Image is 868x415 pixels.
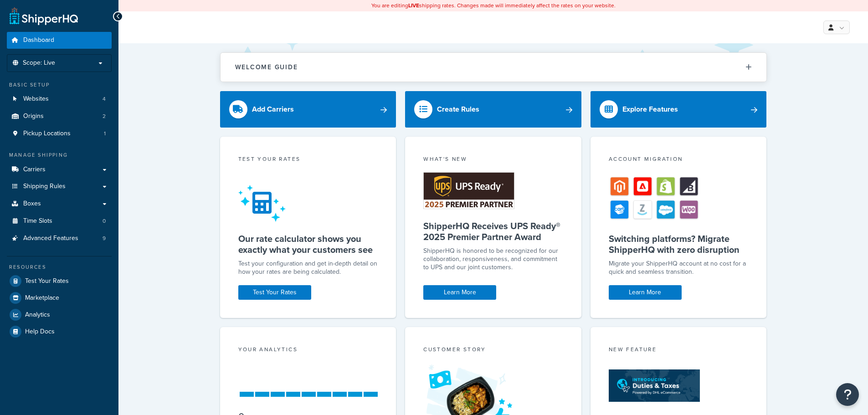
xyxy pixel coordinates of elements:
a: Time Slots0 [7,213,112,230]
div: Create Rules [437,103,479,116]
div: Basic Setup [7,81,112,89]
li: Websites [7,91,112,108]
div: Customer Story [423,345,563,356]
span: Carriers [23,166,46,174]
a: Add Carriers [220,91,396,128]
a: Pickup Locations1 [7,125,112,142]
a: Carriers [7,161,112,178]
h5: Our rate calculator shows you exactly what your customers see [238,233,378,255]
a: Origins2 [7,108,112,125]
b: LIVE [408,1,419,10]
span: Test Your Rates [25,277,69,285]
span: Dashboard [23,36,54,44]
h5: Switching platforms? Migrate ShipperHQ with zero disruption [609,233,749,255]
h2: Welcome Guide [235,64,298,71]
span: 1 [104,130,106,138]
a: Test Your Rates [238,285,311,300]
li: Advanced Features [7,230,112,247]
button: Welcome Guide [221,53,766,82]
a: Create Rules [405,91,581,128]
div: Resources [7,263,112,271]
div: New Feature [609,345,749,356]
span: 9 [103,235,106,242]
div: Test your configuration and get in-depth detail on how your rates are being calculated. [238,260,378,276]
span: Boxes [23,200,41,208]
li: Origins [7,108,112,125]
div: Add Carriers [252,103,294,116]
span: Scope: Live [23,59,55,67]
a: Analytics [7,307,112,323]
span: Analytics [25,311,50,319]
button: Open Resource Center [836,383,859,406]
li: Pickup Locations [7,125,112,142]
span: Marketplace [25,294,59,302]
div: What's New [423,155,563,165]
a: Marketplace [7,290,112,306]
span: Pickup Locations [23,130,71,138]
span: Websites [23,95,49,103]
div: Your Analytics [238,345,378,356]
a: Dashboard [7,32,112,49]
span: 4 [103,95,106,103]
span: Advanced Features [23,235,78,242]
h5: ShipperHQ Receives UPS Ready® 2025 Premier Partner Award [423,220,563,242]
a: Test Your Rates [7,273,112,289]
a: Websites4 [7,91,112,108]
p: ShipperHQ is honored to be recognized for our collaboration, responsiveness, and commitment to UP... [423,247,563,272]
span: 2 [103,113,106,120]
a: Shipping Rules [7,178,112,195]
li: Time Slots [7,213,112,230]
a: Boxes [7,195,112,212]
span: Origins [23,113,44,120]
span: Time Slots [23,217,52,225]
a: Advanced Features9 [7,230,112,247]
div: Manage Shipping [7,151,112,159]
a: Learn More [609,285,682,300]
div: Account Migration [609,155,749,165]
a: Help Docs [7,323,112,340]
span: Help Docs [25,328,55,336]
div: Test your rates [238,155,378,165]
div: Explore Features [622,103,678,116]
div: Migrate your ShipperHQ account at no cost for a quick and seamless transition. [609,260,749,276]
a: Explore Features [591,91,767,128]
a: Learn More [423,285,496,300]
span: 0 [103,217,106,225]
span: Shipping Rules [23,183,66,190]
